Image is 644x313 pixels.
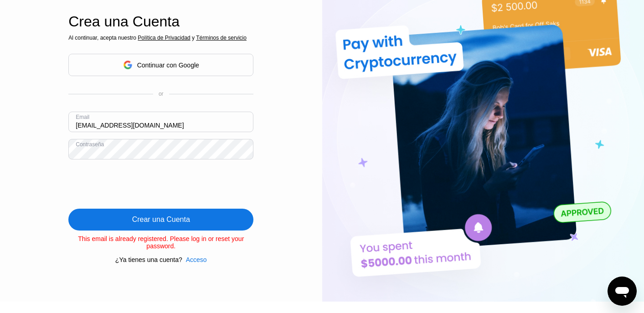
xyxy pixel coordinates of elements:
[186,256,207,263] div: Acceso
[196,35,247,41] span: Términos de servicio
[138,35,190,41] span: Política de Privacidad
[68,35,253,41] div: Al continuar, acepta nuestro
[68,166,207,202] iframe: reCAPTCHA
[132,215,190,224] div: Crear una Cuenta
[191,35,196,41] span: y
[159,91,164,97] div: or
[68,54,253,76] div: Continuar con Google
[137,62,199,69] div: Continuar con Google
[76,114,89,120] div: Email
[182,256,207,263] div: Acceso
[68,235,253,250] div: This email is already registered. Please log in or reset your password.
[68,209,253,231] div: Crear una Cuenta
[608,277,637,306] iframe: Botón para iniciar la ventana de mensajería
[76,141,104,148] div: Contraseña
[115,256,182,263] div: ¿Ya tienes una cuenta?
[68,13,253,30] div: Crea una Cuenta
